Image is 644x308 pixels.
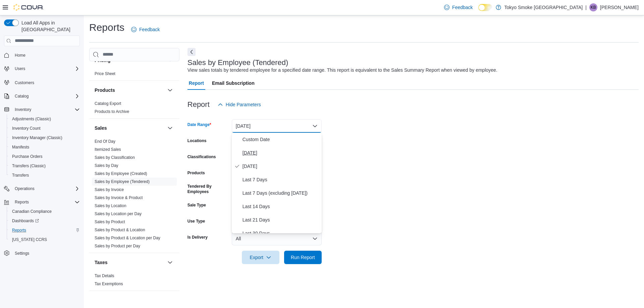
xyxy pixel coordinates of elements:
span: Transfers (Classic) [12,163,46,169]
span: Products to Archive [95,109,129,114]
span: Report [189,76,204,90]
span: Washington CCRS [9,236,80,244]
span: Reports [12,198,80,206]
button: Reports [12,198,32,206]
span: Canadian Compliance [9,207,80,215]
button: Export [242,251,279,264]
a: Feedback [128,23,162,36]
p: Tokyo Smoke [GEOGRAPHIC_DATA] [504,3,583,11]
span: Last 30 Days [243,229,319,237]
span: Last 21 Days [243,216,319,224]
p: [PERSON_NAME] [600,3,639,11]
span: End Of Day [95,139,115,144]
label: Is Delivery [187,235,208,240]
span: Sales by Employee (Tendered) [95,179,150,184]
p: | [585,3,587,11]
span: Run Report [291,254,315,261]
span: Custom Date [243,135,319,143]
span: Sales by Product & Location per Day [95,235,160,241]
span: Catalog [12,92,80,100]
span: Itemized Sales [95,147,121,152]
span: Inventory Manager (Classic) [12,135,62,140]
span: Home [12,51,80,59]
span: Feedback [139,26,160,33]
h3: Sales [95,125,107,131]
div: Sales [89,137,179,253]
button: Users [12,65,28,73]
span: Customers [12,78,80,86]
a: Adjustments (Classic) [9,115,54,123]
button: Next [187,48,196,56]
span: Reports [9,226,80,234]
div: Kathleen Bunt [589,3,597,11]
button: Sales [166,124,174,132]
a: Price Sheet [95,71,115,76]
span: Reports [15,199,29,205]
button: Products [166,86,174,94]
span: Manifests [12,144,29,150]
span: Catalog Export [95,101,121,106]
button: Canadian Compliance [7,207,83,216]
span: Settings [15,251,29,256]
a: Reports [9,226,29,234]
a: Sales by Classification [95,155,135,160]
a: Manifests [9,143,32,151]
span: [DATE] [243,162,319,170]
span: Inventory Count [9,124,80,132]
a: Dashboards [9,217,42,225]
span: Load All Apps in [GEOGRAPHIC_DATA] [19,19,80,33]
button: Sales [95,125,165,131]
span: Purchase Orders [12,154,43,159]
span: Users [15,66,25,71]
button: Users [1,64,83,73]
button: Operations [12,185,37,193]
span: Purchase Orders [9,152,80,161]
button: Inventory Manager (Classic) [7,133,83,142]
span: Home [15,53,25,58]
button: Taxes [166,258,174,266]
span: Inventory Manager (Classic) [9,134,80,142]
button: Purchase Orders [7,152,83,161]
button: Inventory [1,105,83,114]
span: Transfers (Classic) [9,162,80,170]
button: Adjustments (Classic) [7,114,83,124]
span: Operations [15,186,35,191]
span: Settings [12,249,80,257]
a: Canadian Compliance [9,207,54,215]
h3: Report [187,101,210,109]
button: Products [95,87,165,94]
span: Email Subscription [212,76,255,90]
button: Pricing [166,56,174,64]
span: Tax Exemptions [95,281,123,287]
a: Sales by Product & Location [95,228,145,232]
button: Settings [1,248,83,258]
a: Purchase Orders [9,152,45,161]
span: Sales by Location [95,203,126,208]
span: Feedback [452,4,473,11]
a: Sales by Location per Day [95,211,142,216]
label: Tendered By Employees [187,184,229,194]
div: Select listbox [232,133,322,233]
span: [US_STATE] CCRS [12,237,47,242]
div: View sales totals by tendered employee for a specified date range. This report is equivalent to t... [187,67,497,74]
label: Classifications [187,154,216,160]
a: Sales by Product per Day [95,244,140,248]
span: Last 14 Days [243,202,319,210]
a: Sales by Invoice & Product [95,195,143,200]
button: All [232,232,322,245]
span: Sales by Invoice & Product [95,195,143,200]
h1: Reports [89,21,124,34]
button: Inventory Count [7,124,83,133]
span: Canadian Compliance [12,209,52,214]
span: Sales by Product [95,219,125,225]
a: Dashboards [7,216,83,226]
a: Sales by Employee (Created) [95,171,147,176]
span: Tax Details [95,273,114,279]
a: Tax Exemptions [95,282,123,286]
a: End Of Day [95,139,115,144]
span: Sales by Day [95,163,118,168]
a: Settings [12,249,32,257]
div: Products [89,100,179,118]
a: Transfers (Classic) [9,162,48,170]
